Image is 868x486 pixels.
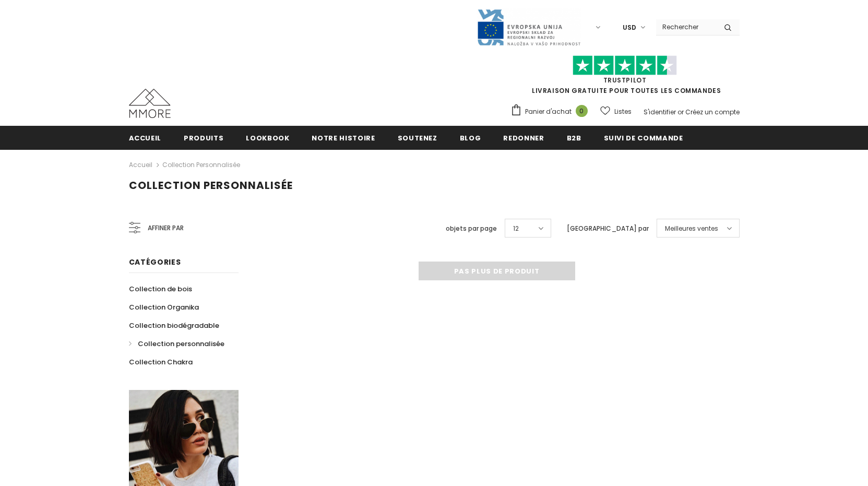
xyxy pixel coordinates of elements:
[246,126,289,149] a: Lookbook
[513,223,519,234] span: 12
[503,133,544,143] span: Redonner
[603,76,647,85] a: TrustPilot
[246,133,289,143] span: Lookbook
[623,22,636,33] span: USD
[677,108,684,116] span: or
[614,106,632,117] span: Listes
[460,126,481,149] a: Blog
[129,280,192,298] a: Collection de bois
[129,298,199,316] a: Collection Organika
[129,159,152,171] a: Accueil
[129,302,199,312] span: Collection Organika
[525,106,572,117] span: Panier d'achat
[162,160,240,169] a: Collection personnalisée
[510,104,593,120] a: Panier d'achat 0
[477,8,581,46] img: Javni Razpis
[129,335,224,353] a: Collection personnalisée
[567,126,581,149] a: B2B
[573,55,677,76] img: Faites confiance aux étoiles pilotes
[567,133,581,143] span: B2B
[477,22,581,31] a: Javni Razpis
[148,222,184,234] span: Affiner par
[138,339,224,349] span: Collection personnalisée
[398,133,437,143] span: soutenez
[184,126,223,149] a: Produits
[656,19,716,34] input: Search Site
[604,133,683,143] span: Suivi de commande
[685,108,740,116] a: Créez un compte
[129,353,193,371] a: Collection Chakra
[604,126,683,149] a: Suivi de commande
[600,102,632,121] a: Listes
[129,126,162,149] a: Accueil
[184,133,223,143] span: Produits
[129,357,193,367] span: Collection Chakra
[129,133,162,143] span: Accueil
[129,284,192,294] span: Collection de bois
[312,126,375,149] a: Notre histoire
[129,316,219,335] a: Collection biodégradable
[129,257,181,267] span: Catégories
[665,223,718,234] span: Meilleures ventes
[503,126,544,149] a: Redonner
[644,108,676,116] a: S'identifier
[129,89,171,118] img: Cas MMORE
[510,60,740,95] span: LIVRAISON GRATUITE POUR TOUTES LES COMMANDES
[446,223,497,234] label: objets par page
[398,126,437,149] a: soutenez
[460,133,481,143] span: Blog
[129,178,293,193] span: Collection personnalisée
[129,321,219,330] span: Collection biodégradable
[567,223,649,234] label: [GEOGRAPHIC_DATA] par
[312,133,375,143] span: Notre histoire
[576,105,588,117] span: 0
